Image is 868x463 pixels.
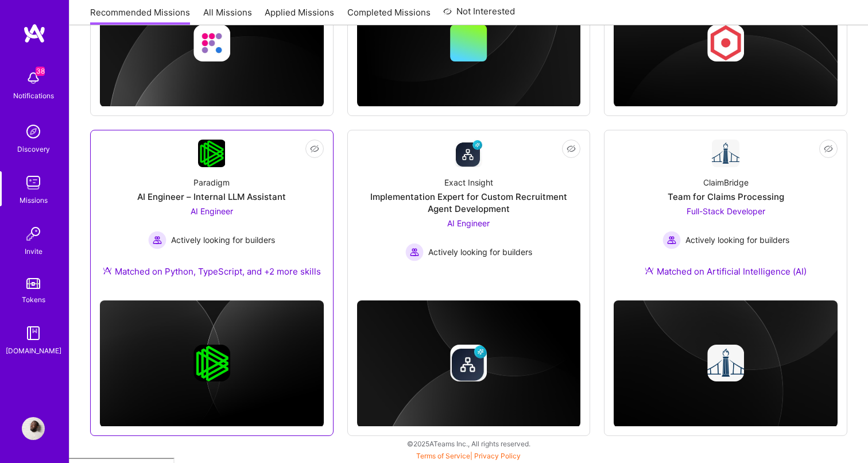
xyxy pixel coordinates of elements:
[19,417,48,440] a: User Avatar
[416,452,470,460] a: Terms of Service
[405,243,424,261] img: Actively looking for builders
[22,67,45,90] img: bell
[645,266,654,275] img: Ateam Purple Icon
[198,140,225,167] img: Company Logo
[103,266,112,275] img: Ateam Purple Icon
[450,345,487,381] img: Company logo
[662,231,681,249] img: Actively looking for builders
[193,176,230,188] div: Paradigm
[17,143,50,155] div: Discovery
[148,231,166,249] img: Actively looking for builders
[444,176,493,188] div: Exact Insight
[25,245,42,257] div: Invite
[46,67,56,76] img: tab_domain_overview_orange.svg
[357,140,581,279] a: Company LogoExact InsightImplementation Expert for Custom Recruitment Agent DevelopmentAI Enginee...
[18,30,28,39] img: website_grey.svg
[90,6,190,25] a: Recommended Missions
[69,429,868,458] div: © 2025 ATeams Inc., All rights reserved.
[125,68,198,75] div: Keywords nach Traffic
[30,30,126,39] div: Domain: [DOMAIN_NAME]
[687,206,765,216] span: Full-Stack Developer
[13,90,54,102] div: Notifications
[137,191,286,203] div: AI Engineer – Internal LLM Assistant
[22,171,45,194] img: teamwork
[455,140,482,167] img: Company Logo
[357,191,581,215] div: Implementation Expert for Custom Recruitment Agent Development
[32,18,56,28] div: v 4.0.25
[22,322,45,345] img: guide book
[703,176,749,188] div: ClaimBridge
[193,25,230,61] img: Company logo
[428,246,532,258] span: Actively looking for builders
[103,265,321,277] div: Matched on Python, TypeScript, and +2 more skills
[191,206,233,216] span: AI Engineer
[824,144,833,153] i: icon EyeClosed
[100,300,324,427] img: cover
[193,345,230,381] img: Company logo
[614,140,838,291] a: Company LogoClaimBridgeTeam for Claims ProcessingFull-Stack Developer Actively looking for builde...
[265,6,334,25] a: Applied Missions
[707,25,744,61] img: Company logo
[22,222,45,245] img: Invite
[6,345,61,357] div: [DOMAIN_NAME]
[18,18,28,28] img: logo_orange.svg
[20,194,48,206] div: Missions
[474,452,521,460] a: Privacy Policy
[22,417,45,440] img: User Avatar
[567,144,576,153] i: icon EyeClosed
[707,345,744,381] img: Company logo
[203,6,252,25] a: All Missions
[443,5,515,25] a: Not Interested
[23,23,46,44] img: logo
[26,278,40,289] img: tokens
[447,218,490,228] span: AI Engineer
[112,67,121,76] img: tab_keywords_by_traffic_grey.svg
[347,6,431,25] a: Completed Missions
[357,300,581,427] img: cover
[59,68,84,75] div: Domain
[668,191,784,203] div: Team for Claims Processing
[416,452,521,460] span: |
[712,140,739,167] img: Company Logo
[685,234,789,246] span: Actively looking for builders
[310,144,319,153] i: icon EyeClosed
[614,300,838,427] img: cover
[22,120,45,143] img: discovery
[645,265,807,277] div: Matched on Artificial Intelligence (AI)
[100,140,324,291] a: Company LogoParadigmAI Engineer – Internal LLM AssistantAI Engineer Actively looking for builders...
[22,294,45,306] div: Tokens
[36,67,45,76] span: 38
[171,234,275,246] span: Actively looking for builders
